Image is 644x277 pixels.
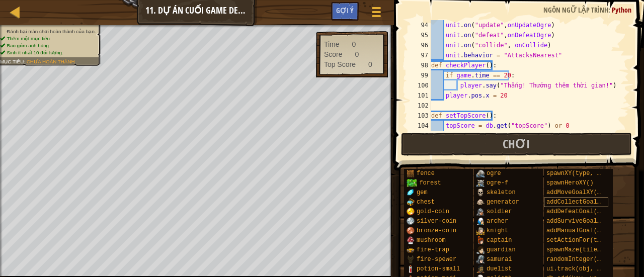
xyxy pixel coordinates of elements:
span: ogre [487,170,501,177]
img: portrait.png [407,227,415,235]
span: fire-trap [417,246,449,253]
img: portrait.png [407,246,415,254]
div: 0 [352,39,356,49]
img: portrait.png [476,246,485,254]
span: randomInteger(min, max) [546,256,630,263]
span: Gợi ý [336,6,354,15]
span: soldier [487,208,512,215]
img: portrait.png [476,265,485,273]
span: Sinh ít nhất 10 đối tượng. [7,50,63,55]
span: Chưa hoàn thành [27,59,75,64]
span: fire-spewer [417,256,456,263]
span: duelist [487,265,512,272]
img: portrait.png [476,217,485,225]
span: chest [417,199,435,206]
span: generator [487,199,519,206]
img: portrait.png [476,227,485,235]
div: 0 [368,59,372,69]
div: 96 [408,40,431,50]
span: bronze-coin [417,227,456,234]
div: 102 [408,101,431,111]
img: portrait.png [407,265,415,273]
img: portrait.png [476,236,485,244]
div: 101 [408,90,431,101]
span: samurai [487,256,512,263]
span: Chơi [503,136,530,152]
span: ogre-f [487,179,508,187]
div: 98 [408,60,431,70]
button: Chơi [401,133,632,156]
div: 95 [408,30,431,40]
span: silver-coin [417,218,456,225]
img: portrait.png [476,208,485,216]
div: 99 [408,70,431,80]
img: portrait.png [407,236,415,244]
img: portrait.png [407,208,415,216]
span: Thêm một mục tiêu [7,36,50,41]
span: ui.track(obj, prop) [546,265,615,272]
img: portrait.png [407,198,415,206]
span: Ngôn ngữ lập trình [543,5,608,15]
div: 97 [408,50,431,60]
span: guardian [487,246,516,253]
span: spawnHeroXY() [546,179,594,187]
img: trees_1.png [407,179,417,187]
span: knight [487,227,508,234]
img: portrait.png [407,189,415,197]
div: Time [324,39,340,49]
div: Top Score [324,59,356,69]
div: Score [324,49,343,59]
img: portrait.png [476,198,485,206]
span: addSurviveGoal(seconds) [546,218,630,225]
div: 104 [408,121,431,131]
img: portrait.png [407,255,415,263]
span: addMoveGoalXY(x, y) [546,189,615,196]
span: addManualGoal(description) [546,227,640,234]
span: potion-small [417,265,460,272]
span: addDefeatGoal(amount) [546,208,622,215]
span: mushroom [417,237,446,244]
span: Python [612,5,631,15]
img: portrait.png [476,169,485,177]
button: Hiện game menu [364,2,389,26]
span: spawnMaze(tileType, seed) [546,246,637,253]
span: skeleton [487,189,516,196]
span: gold-coin [417,208,449,215]
img: portrait.png [407,169,415,177]
div: 100 [408,80,431,90]
img: portrait.png [476,189,485,197]
span: captain [487,237,512,244]
div: 105 [408,131,431,141]
img: portrait.png [476,255,485,263]
span: : [24,59,26,64]
img: portrait.png [407,217,415,225]
span: : [608,5,612,15]
div: 0 [355,49,359,59]
span: addCollectGoal(amount) [546,199,626,206]
span: spawnXY(type, x, y) [546,170,615,177]
span: archer [487,218,508,225]
span: forest [419,179,441,187]
div: 103 [408,111,431,121]
span: gem [417,189,428,196]
div: 94 [408,20,431,30]
span: Đánh bại màn chơi hoàn thành của bạn. [7,29,96,34]
span: Bao gồm anh hùng. [7,43,50,48]
img: portrait.png [476,179,485,187]
span: fence [417,170,435,177]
